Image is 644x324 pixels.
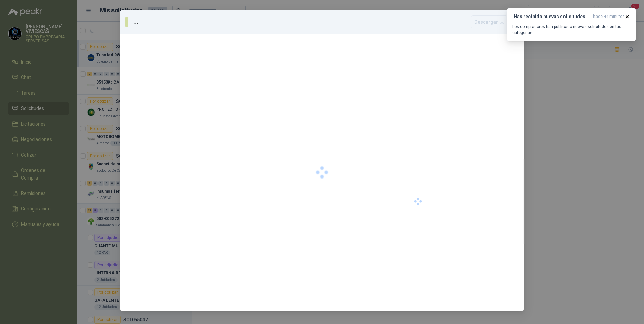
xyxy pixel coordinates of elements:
button: Descargar [471,15,508,28]
span: hace 44 minutos [593,14,625,20]
p: Los compradores han publicado nuevas solicitudes en tus categorías. [512,24,630,36]
h3: ... [133,17,141,27]
h3: ¡Has recibido nuevas solicitudes! [512,14,590,20]
button: ¡Has recibido nuevas solicitudes!hace 44 minutos Los compradores han publicado nuevas solicitudes... [507,8,636,41]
